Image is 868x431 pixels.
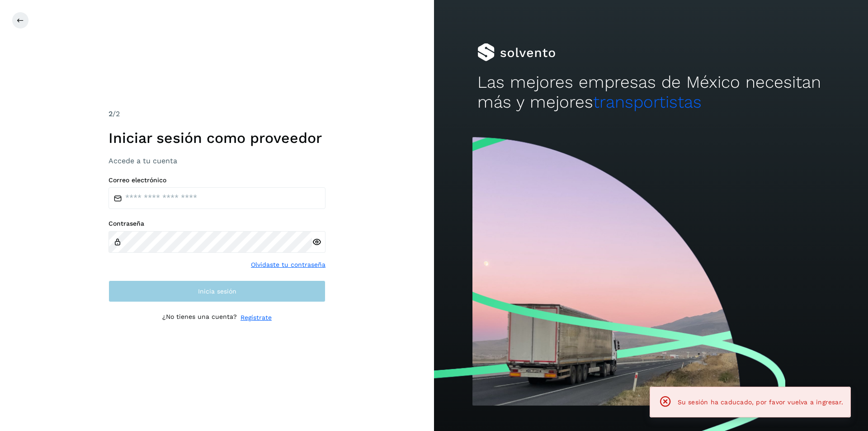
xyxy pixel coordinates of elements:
[241,313,272,322] a: Regístrate
[108,220,325,227] label: Contraseña
[162,313,237,322] p: ¿No tienes una cuenta?
[593,92,702,112] span: transportistas
[108,129,325,147] h1: Iniciar sesión como proveedor
[108,109,325,119] div: /2
[477,72,825,113] h2: Las mejores empresas de México necesitan más y mejores
[108,280,325,302] button: Inicia sesión
[198,288,236,294] span: Inicia sesión
[108,156,325,165] h3: Accede a tu cuenta
[251,260,325,270] a: Olvidaste tu contraseña
[108,109,113,118] span: 2
[678,398,843,406] span: Su sesión ha caducado, por favor vuelva a ingresar.
[108,176,325,184] label: Correo electrónico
